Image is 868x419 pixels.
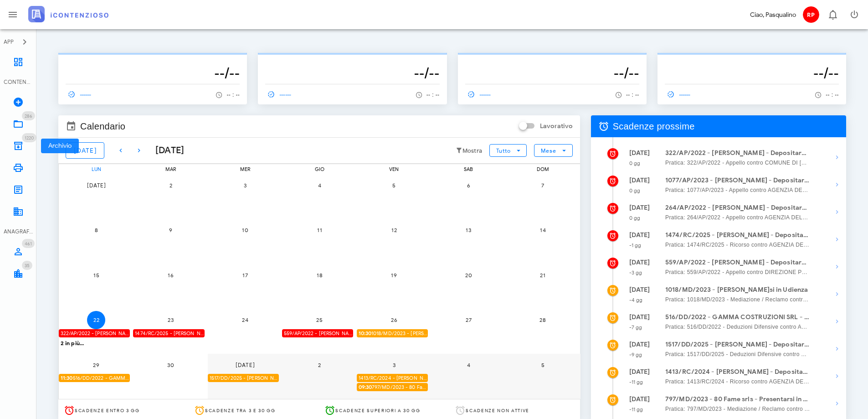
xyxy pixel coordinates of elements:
button: Mostra dettagli [828,203,846,221]
p: -------------- [66,57,240,64]
span: Distintivo [22,239,35,248]
button: 13 [459,221,478,239]
button: 20 [459,266,478,284]
button: 27 [459,311,478,329]
strong: 797/MD/2023 - 80 Fame srls - Presentarsi in Udienza [665,394,810,404]
span: 2 [310,362,329,368]
button: 9 [162,221,180,239]
span: 19 [385,272,403,279]
strong: [DATE] [629,231,650,239]
small: 0 gg [629,187,640,194]
div: ven [357,164,431,174]
span: Pratica: 1413/RC/2024 - Ricorso contro AGENZIA DELLE ENTRATE - RISCOSSIONE (Udienza) [665,377,810,386]
span: 6 [459,182,478,189]
span: 4 [310,182,329,189]
button: 22 [87,311,105,329]
span: [DATE] [86,182,106,189]
span: 5 [534,362,552,368]
span: 797/MD/2023 - 80 Fame srls - Presentarsi in Udienza [359,383,428,392]
span: 17 [236,272,254,279]
span: 30 [162,362,180,368]
strong: 516/DD/2022 - GAMMA COSTRUZIONI SRL - Presentarsi in Udienza [665,312,810,322]
span: 3 [385,362,403,368]
span: 2 [162,182,180,189]
button: Tutto [489,144,527,157]
button: Mostra dettagli [828,340,846,358]
span: Scadenze superiori a 30 gg [335,408,420,414]
button: 25 [310,311,329,329]
span: [DATE] [73,147,97,155]
span: 1018/MD/2023 - [PERSON_NAME]si in Udienza [359,329,428,338]
span: 25 [310,316,329,323]
a: ------ [66,88,96,101]
div: dom [505,164,580,174]
strong: [DATE] [629,368,650,376]
button: 26 [385,311,403,329]
span: ------ [66,90,92,98]
h3: --/-- [66,64,240,82]
small: -3 gg [629,269,642,276]
span: 21 [534,272,552,279]
button: 17 [236,266,254,284]
small: -11 gg [629,379,643,385]
button: 3 [385,356,403,374]
button: 21 [534,266,552,284]
button: 19 [385,266,403,284]
span: [DATE] [235,362,255,368]
span: 27 [459,316,478,323]
button: 6 [459,176,478,194]
p: -------------- [265,57,439,64]
span: Scadenze entro 3 gg [75,408,140,414]
div: CONTENZIOSO [4,78,33,86]
button: 23 [162,311,180,329]
small: -4 gg [629,297,643,303]
span: 5 [385,182,403,189]
strong: [DATE] [629,149,650,157]
span: 516/DD/2022 - GAMMA COSTRUZIONI SRL - Presentarsi in Udienza [61,374,130,383]
button: 5 [534,356,552,374]
div: gio [282,164,357,174]
span: Pratica: 559/AP/2022 - Appello contro DIREZIONE PROVINCIALE DELLE ENTRATE DI [GEOGRAPHIC_DATA] (U... [665,268,810,277]
small: -11 gg [629,406,643,413]
span: 1220 [25,135,34,141]
button: 8 [87,221,105,239]
div: 1413/RC/2024 - [PERSON_NAME] - Depositare Documenti per Udienza [357,374,428,383]
div: 322/AP/2022 - [PERSON_NAME] - Depositare Documenti per Udienza [59,329,130,338]
div: 559/AP/2022 - [PERSON_NAME] - Depositare Documenti per Udienza [282,329,353,338]
span: 15 [87,272,105,279]
div: 2 in più... [59,338,134,347]
strong: [DATE] [629,313,650,321]
button: Mostra dettagli [828,176,846,194]
small: -9 gg [629,352,642,358]
span: 4 [459,362,478,368]
button: Distintivo [822,4,843,26]
span: 461 [25,241,32,247]
button: 12 [385,221,403,239]
div: mer [208,164,282,174]
button: Mostra dettagli [828,367,846,385]
button: Mostra dettagli [828,230,846,248]
span: Pratica: 1077/AP/2023 - Appello contro AGENZIA DELLE ENTRATE - RISCOSSIONE (Udienza) [665,186,810,195]
small: -7 gg [629,324,642,331]
strong: 1413/RC/2024 - [PERSON_NAME] - Depositare Documenti per Udienza [665,367,810,377]
span: ------ [665,90,691,98]
span: Calendario [80,119,125,134]
div: [DATE] [148,144,185,157]
button: Mostra dettagli [828,148,846,166]
button: 3 [236,176,254,194]
div: mar [133,164,208,174]
button: 18 [310,266,329,284]
span: Pratica: 264/AP/2022 - Appello contro AGENZIA DELLE ENTRATE - RISCOSSIONE (Udienza) [665,213,810,222]
strong: 264/AP/2022 - [PERSON_NAME] - Depositare Documenti per Udienza [665,203,810,213]
strong: [DATE] [629,204,650,212]
strong: [DATE] [629,341,650,348]
span: 24 [236,316,254,323]
strong: 11:30 [61,375,73,381]
h3: --/-- [265,64,439,82]
span: Pratica: 516/DD/2022 - Deduzioni Difensive contro AGENZIA DELLE ENTRATE - RISCOSSIONE (Udienza) [665,322,810,331]
span: Scadenze prossime [613,119,695,134]
button: 30 [162,356,180,374]
strong: 559/AP/2022 - [PERSON_NAME] - Depositare Documenti per Udienza [665,258,810,268]
a: ------ [465,88,495,101]
button: 7 [534,176,552,194]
